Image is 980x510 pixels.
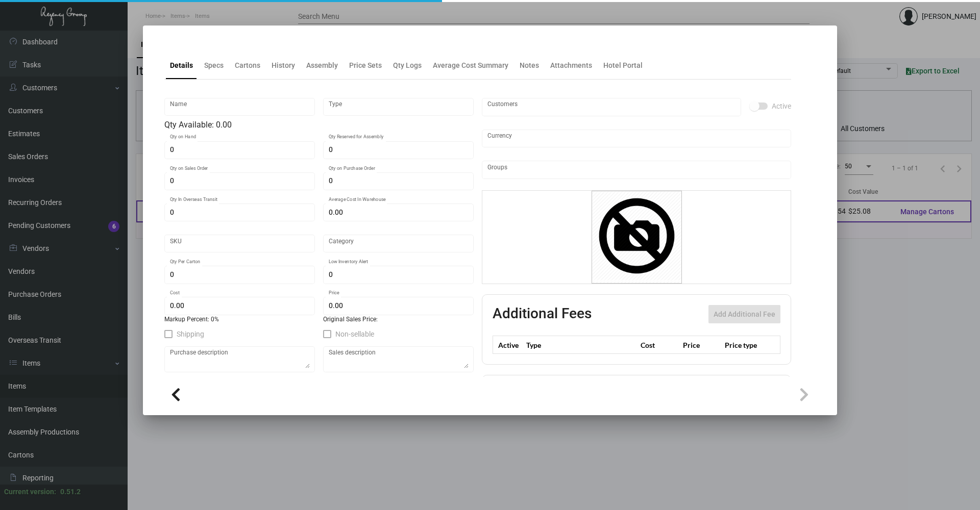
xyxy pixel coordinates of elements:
[60,487,81,497] div: 0.51.2
[708,305,780,323] button: Add Additional Fee
[524,336,638,354] th: Type
[272,60,295,71] div: History
[393,60,422,71] div: Qty Logs
[4,487,56,497] div: Current version:
[170,60,193,71] div: Details
[493,336,524,354] th: Active
[603,60,643,71] div: Hotel Portal
[335,328,374,340] span: Non-sellable
[493,305,592,323] h2: Additional Fees
[550,60,592,71] div: Attachments
[722,336,768,354] th: Price type
[714,310,775,318] span: Add Additional Fee
[772,100,791,112] span: Active
[177,328,204,340] span: Shipping
[204,60,224,71] div: Specs
[306,60,338,71] div: Assembly
[638,336,680,354] th: Cost
[680,336,722,354] th: Price
[349,60,382,71] div: Price Sets
[487,103,736,111] input: Add new..
[235,60,260,71] div: Cartons
[487,166,786,174] input: Add new..
[433,60,508,71] div: Average Cost Summary
[520,60,539,71] div: Notes
[164,119,474,131] div: Qty Available: 0.00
